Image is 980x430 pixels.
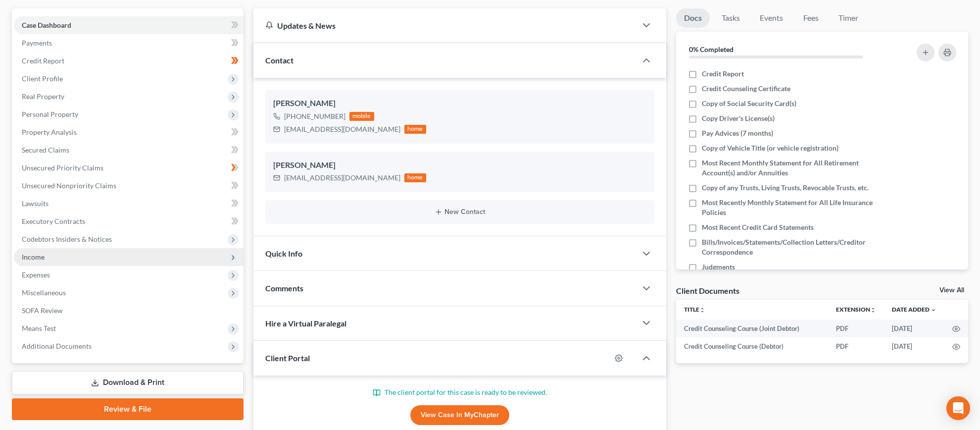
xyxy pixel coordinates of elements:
p: The client portal for this case is ready to be reviewed. [265,387,654,397]
div: Updates & News [265,20,625,31]
span: Pay Advices (7 months) [702,128,773,138]
a: Secured Claims [14,141,244,159]
span: Hire a Virtual Paralegal [265,319,346,328]
span: Codebtors Insiders & Notices [22,235,112,243]
a: Review & File [12,398,244,420]
span: Secured Claims [22,146,69,154]
span: Credit Report [702,69,744,79]
a: Unsecured Nonpriority Claims [14,177,244,195]
span: Personal Property [22,110,78,118]
a: Download & Print [12,371,244,394]
a: Titleunfold_more [684,306,705,313]
a: Unsecured Priority Claims [14,159,244,177]
div: [PERSON_NAME] [273,98,646,109]
div: [PERSON_NAME] [273,160,646,171]
strong: 0% Completed [689,45,734,54]
a: View Case in MyChapter [410,405,509,425]
span: Executory Contracts [22,217,85,225]
a: SOFA Review [14,302,244,320]
td: [DATE] [884,320,944,337]
a: Extensionunfold_more [836,306,876,313]
td: Credit Counseling Course (Joint Debtor) [676,320,828,337]
a: Executory Contracts [14,213,244,230]
span: Copy Driver's License(s) [702,113,775,123]
span: Expenses [22,270,50,279]
span: Copy of Vehicle Title (or vehicle registration) [702,143,838,153]
a: Credit Report [14,52,244,70]
span: Judgments [702,262,735,272]
span: SOFA Review [22,306,63,315]
span: Means Test [22,324,56,332]
span: Lawsuits [22,199,49,208]
span: Bills/Invoices/Statements/Collection Letters/Creditor Correspondence [702,237,887,257]
span: Income [22,253,45,261]
a: Fees [795,8,827,28]
span: Property Analysis [22,128,77,136]
span: Quick Info [265,249,302,258]
span: Credit Counseling Certificate [702,84,790,94]
span: Comments [265,283,303,293]
div: Open Intercom Messenger [946,396,970,420]
button: New Contact [273,208,646,216]
span: Most Recently Monthly Statement for All Life Insurance Policies [702,198,887,217]
div: [EMAIL_ADDRESS][DOMAIN_NAME] [284,173,400,183]
td: PDF [828,337,884,355]
span: Most Recent Monthly Statement for All Retirement Account(s) and/or Annuities [702,158,887,178]
span: Case Dashboard [22,21,71,29]
a: Case Dashboard [14,16,244,34]
span: Additional Documents [22,342,92,350]
div: [PHONE_NUMBER] [284,111,345,121]
div: mobile [349,112,374,121]
a: Property Analysis [14,123,244,141]
div: [EMAIL_ADDRESS][DOMAIN_NAME] [284,124,400,134]
div: home [404,125,426,134]
i: expand_more [931,307,936,313]
span: Copy of any Trusts, Living Trusts, Revocable Trusts, etc. [702,183,869,193]
span: Copy of Social Security Card(s) [702,99,796,108]
a: Tasks [714,8,748,28]
td: [DATE] [884,337,944,355]
a: Date Added expand_more [892,306,936,313]
span: Payments [22,39,52,47]
div: Client Documents [676,285,739,296]
a: Events [752,8,791,28]
span: Real Property [22,92,64,101]
span: Client Profile [22,74,63,83]
span: Client Portal [265,353,310,363]
td: Credit Counseling Course (Debtor) [676,337,828,355]
a: Payments [14,34,244,52]
td: PDF [828,320,884,337]
span: Credit Report [22,56,64,65]
i: unfold_more [699,307,705,313]
span: Unsecured Priority Claims [22,163,103,172]
span: Contact [265,55,294,65]
a: Timer [831,8,866,28]
a: Lawsuits [14,195,244,213]
a: Docs [676,8,710,28]
a: View All [939,287,964,294]
span: Most Recent Credit Card Statements [702,222,814,232]
div: home [404,173,426,182]
span: Miscellaneous [22,288,66,297]
i: unfold_more [870,307,876,313]
span: Unsecured Nonpriority Claims [22,181,116,190]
